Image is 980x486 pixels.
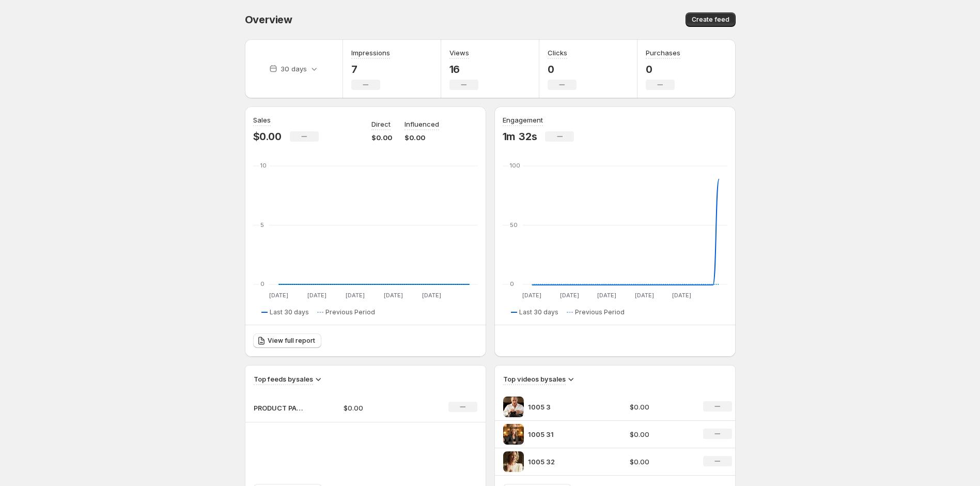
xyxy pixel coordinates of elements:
text: [DATE] [634,292,654,299]
p: $0.00 [405,132,439,143]
p: 0 [548,63,577,75]
span: Last 30 days [519,308,558,316]
text: 5 [260,221,264,229]
p: $0.00 [344,403,417,413]
p: 16 [449,63,478,75]
span: Create feed [692,16,729,24]
h3: Top videos by sales [503,374,566,384]
a: View full report [253,333,321,348]
span: Overview [245,13,292,26]
p: $0.00 [253,130,282,143]
p: Influenced [405,119,439,129]
p: $0.00 [630,429,691,439]
h3: Views [449,48,469,58]
h3: Purchases [646,48,680,58]
text: 50 [510,221,518,229]
text: 100 [510,162,520,169]
img: 1005 31 [503,424,524,445]
h3: Impressions [351,48,390,58]
p: 1005 31 [528,429,605,439]
h3: Clicks [548,48,567,58]
text: [DATE] [345,292,364,299]
h3: Top feeds by sales [254,374,313,384]
p: 0 [646,63,680,75]
text: [DATE] [383,292,402,299]
text: 10 [260,162,267,169]
button: Create feed [686,12,736,27]
p: $0.00 [630,457,691,467]
p: 1005 32 [528,457,605,467]
p: 7 [351,63,390,75]
text: 0 [260,280,265,287]
h3: Sales [253,115,271,125]
text: [DATE] [597,292,616,299]
img: 1005 32 [503,451,524,472]
p: $0.00 [630,402,691,412]
h3: Engagement [503,115,543,125]
p: $0.00 [371,132,392,143]
p: 30 days [281,64,307,74]
text: [DATE] [559,292,579,299]
span: Previous Period [575,308,625,316]
p: 1m 32s [503,130,537,143]
p: PRODUCT PAGE [254,403,305,413]
text: [DATE] [422,292,441,299]
span: Previous Period [325,308,375,316]
text: [DATE] [522,292,541,299]
span: View full report [268,337,315,345]
img: 1005 3 [503,397,524,417]
p: Direct [371,119,391,129]
span: Last 30 days [270,308,309,316]
text: [DATE] [672,292,691,299]
text: 0 [510,280,514,287]
p: 1005 3 [528,402,605,412]
text: [DATE] [307,292,326,299]
text: [DATE] [269,292,288,299]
